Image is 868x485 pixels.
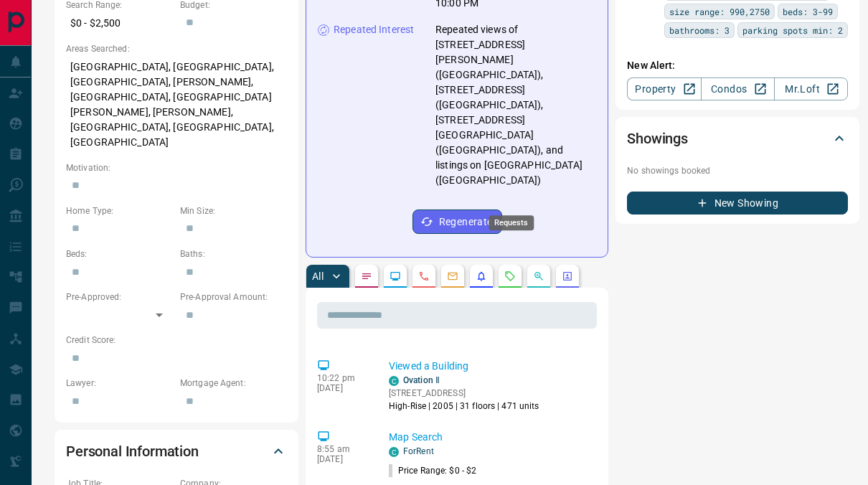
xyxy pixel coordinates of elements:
[476,270,487,282] svg: Listing Alerts
[418,270,430,282] svg: Calls
[66,11,173,35] p: $0 - $2,500
[669,4,770,19] span: size range: 990,2750
[66,440,199,463] h2: Personal Information
[389,447,399,457] div: condos.ca
[669,23,730,37] span: bathrooms: 3
[317,454,367,464] p: [DATE]
[66,248,173,260] p: Beds:
[66,291,173,303] p: Pre-Approved:
[390,270,401,282] svg: Lead Browsing Activity
[389,359,591,374] p: Viewed a Building
[627,127,688,150] h2: Showings
[504,270,516,282] svg: Requests
[334,22,414,37] p: Repeated Interest
[412,209,502,234] button: Regenerate
[447,270,458,282] svg: Emails
[66,161,287,174] p: Motivation:
[627,121,848,156] div: Showings
[403,375,440,385] a: Ovation Ⅱ
[389,387,539,400] p: [STREET_ADDRESS]
[627,164,848,177] p: No showings booked
[389,430,591,445] p: Map Search
[627,77,701,100] a: Property
[66,334,287,347] p: Credit Score:
[783,4,833,19] span: beds: 3-99
[66,377,173,390] p: Lawyer:
[627,58,848,73] p: New Alert:
[66,434,287,468] div: Personal Information
[435,22,596,188] p: Repeated views of [STREET_ADDRESS][PERSON_NAME] ([GEOGRAPHIC_DATA]), [STREET_ADDRESS] ([GEOGRAPHI...
[180,248,287,260] p: Baths:
[180,204,287,217] p: Min Size:
[533,270,544,282] svg: Opportunities
[317,444,367,454] p: 8:55 am
[361,270,372,282] svg: Notes
[562,270,573,282] svg: Agent Actions
[317,373,367,383] p: 10:22 pm
[742,23,843,37] span: parking spots min: 2
[398,464,476,477] p: Price Range: $0 - $2
[317,383,367,393] p: [DATE]
[66,42,287,55] p: Areas Searched:
[66,204,173,217] p: Home Type:
[403,446,434,456] a: ForRent
[774,77,848,100] a: Mr.Loft
[180,377,287,390] p: Mortgage Agent:
[180,291,287,303] p: Pre-Approval Amount:
[66,55,287,154] p: [GEOGRAPHIC_DATA], [GEOGRAPHIC_DATA], [GEOGRAPHIC_DATA], [PERSON_NAME], [GEOGRAPHIC_DATA], [GEOGR...
[489,215,534,230] div: Requests
[389,376,399,386] div: condos.ca
[389,400,539,413] p: High-Rise | 2005 | 31 floors | 471 units
[312,271,324,281] p: All
[627,192,848,215] button: New Showing
[701,77,775,100] a: Condos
